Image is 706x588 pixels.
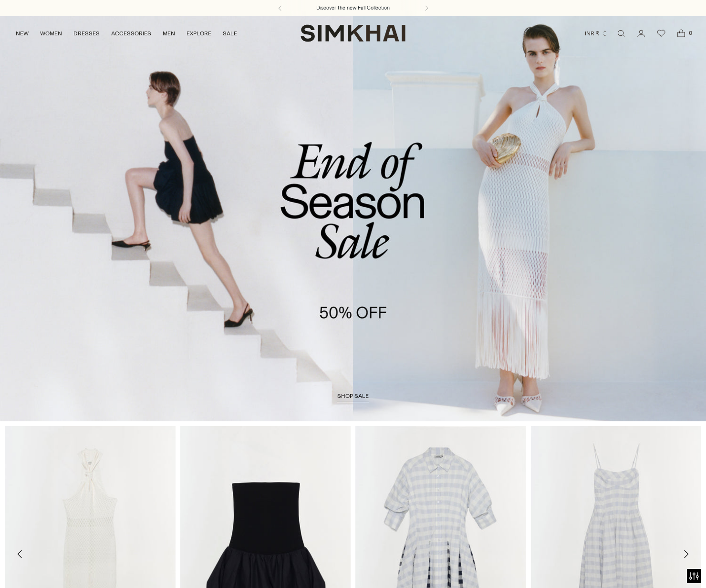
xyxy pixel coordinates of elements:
a: shop sale [337,393,369,402]
a: Open cart modal [672,24,691,43]
a: ACCESSORIES [111,23,151,44]
a: Go to the account page [632,24,651,43]
a: Discover the new Fall Collection [316,4,390,12]
button: INR ₹ [585,23,608,44]
a: DRESSES [73,23,100,44]
a: SIMKHAI [301,24,405,43]
button: Move to next carousel slide [675,544,696,565]
span: shop sale [337,393,369,399]
a: NEW [16,23,29,44]
button: Move to previous carousel slide [10,544,31,565]
a: Wishlist [652,24,671,43]
span: 0 [686,29,695,37]
a: MEN [163,23,175,44]
a: Open search modal [612,24,631,43]
a: EXPLORE [187,23,211,44]
a: WOMEN [40,23,62,44]
a: SALE [223,23,237,44]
